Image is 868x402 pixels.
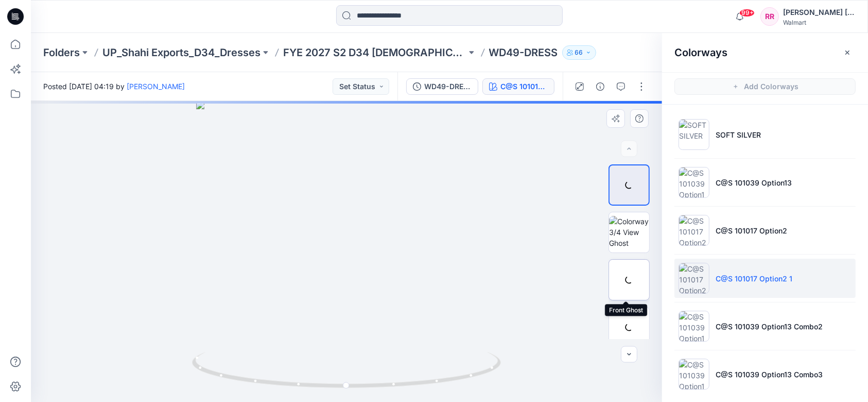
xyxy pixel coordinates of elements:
div: Walmart [783,19,855,26]
img: C@S 101039 Option13 Combo2 [679,311,709,342]
p: C@S 101039 Option13 [716,177,792,188]
span: Posted [DATE] 04:19 by [43,81,185,92]
img: C@S 101039 Option13 [679,167,709,198]
button: C@S 101017 Option2 1 [482,78,554,95]
p: SOFT SILVER [716,129,761,140]
a: FYE 2027 S2 D34 [DEMOGRAPHIC_DATA] Dresses - Shahi [283,45,466,60]
p: C@S 101017 Option2 1 [716,273,792,284]
div: [PERSON_NAME] [PERSON_NAME] [783,6,855,19]
span: 99+ [739,9,755,17]
div: C@S 101017 Option2 1 [500,81,548,92]
button: Details [592,78,609,95]
p: 66 [575,47,583,58]
button: 66 [562,45,596,60]
p: C@S 101017 Option2 [716,225,787,236]
img: C@S 101017 Option2 [679,215,709,246]
img: C@S 101017 Option2 1 [679,263,709,294]
button: WD49-DRESS [406,78,478,95]
div: RR [760,7,779,26]
p: C@S 101039 Option13 Combo2 [716,321,823,332]
p: C@S 101039 Option13 Combo3 [716,369,823,380]
div: WD49-DRESS [424,81,472,92]
img: Colorway 3/4 View Ghost [609,216,649,248]
a: Folders [43,45,80,60]
p: WD49-DRESS [489,45,558,60]
a: UP_Shahi Exports_D34_Dresses [102,45,261,60]
img: SOFT SILVER [679,119,709,150]
a: [PERSON_NAME] [127,82,185,91]
img: C@S 101039 Option13 Combo3 [679,359,709,390]
h2: Colorways [674,46,727,59]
